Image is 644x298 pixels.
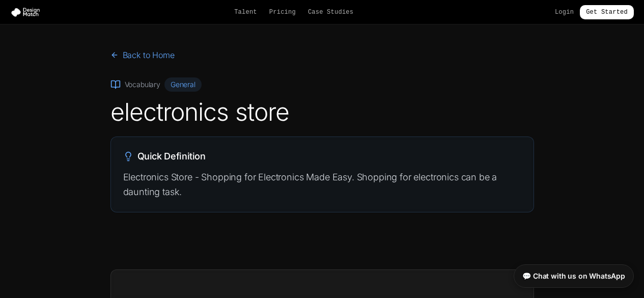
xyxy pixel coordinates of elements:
[123,170,521,200] p: Electronics Store - Shopping for Electronics Made Easy. Shopping for electronics can be a dauntin...
[269,8,296,16] a: Pricing
[110,100,534,124] h1: electronics store
[164,77,202,92] span: General
[234,8,257,16] a: Talent
[555,8,574,16] a: Login
[123,149,521,164] h2: Quick Definition
[580,5,634,19] a: Get Started
[10,7,45,17] img: Design Match
[514,264,634,288] a: 💬 Chat with us on WhatsApp
[308,8,353,16] a: Case Studies
[125,79,160,90] span: Vocabulary
[110,49,175,61] a: Back to Home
